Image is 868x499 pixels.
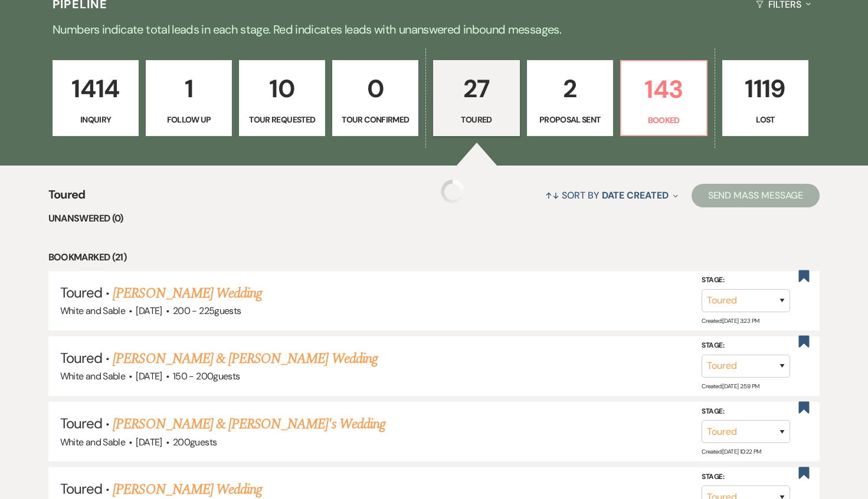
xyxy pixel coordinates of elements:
[48,250,820,265] li: Bookmarked (21)
[541,180,682,211] button: Sort By Date Created
[545,189,559,201] span: ↑↓
[535,69,605,108] p: 2
[9,20,859,39] p: Numbers indicate total leads in each stage. Red indicates leads with unanswered inbound messages.
[173,305,241,317] span: 200 - 225 guests
[53,60,139,137] a: 1414Inquiry
[146,60,232,137] a: 1Follow Up
[702,471,790,484] label: Stage:
[628,114,699,127] p: Booked
[173,370,240,382] span: 150 - 200 guests
[60,69,131,108] p: 1414
[247,113,317,126] p: Tour Requested
[441,69,512,108] p: 27
[441,180,464,203] img: loading spinner
[113,414,385,435] a: [PERSON_NAME] & [PERSON_NAME]'s Wedding
[153,69,224,108] p: 1
[136,305,162,317] span: [DATE]
[153,113,224,126] p: Follow Up
[433,60,519,137] a: 27Toured
[730,113,801,126] p: Lost
[702,448,761,455] span: Created: [DATE] 10:22 PM
[730,69,801,108] p: 1119
[620,60,707,137] a: 143Booked
[332,60,418,137] a: 0Tour Confirmed
[113,283,262,304] a: [PERSON_NAME] Wedding
[136,436,162,448] span: [DATE]
[60,113,131,126] p: Inquiry
[173,436,217,448] span: 200 guests
[535,113,605,126] p: Proposal Sent
[136,370,162,382] span: [DATE]
[113,348,377,369] a: [PERSON_NAME] & [PERSON_NAME] Wedding
[441,113,512,126] p: Toured
[60,283,102,302] span: Toured
[48,211,820,226] li: Unanswered (0)
[48,186,86,211] span: Toured
[702,405,790,418] label: Stage:
[722,60,808,137] a: 1119Lost
[60,370,125,382] span: White and Sable
[340,113,411,126] p: Tour Confirmed
[692,184,820,207] button: Send Mass Message
[60,414,102,432] span: Toured
[702,274,790,287] label: Stage:
[527,60,613,137] a: 2Proposal Sent
[702,382,759,390] span: Created: [DATE] 2:59 PM
[60,349,102,367] span: Toured
[702,339,790,352] label: Stage:
[60,480,102,498] span: Toured
[602,189,669,201] span: Date Created
[702,317,759,325] span: Created: [DATE] 3:23 PM
[340,69,411,108] p: 0
[628,70,699,109] p: 143
[60,305,125,317] span: White and Sable
[60,436,125,448] span: White and Sable
[247,69,317,108] p: 10
[239,60,325,137] a: 10Tour Requested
